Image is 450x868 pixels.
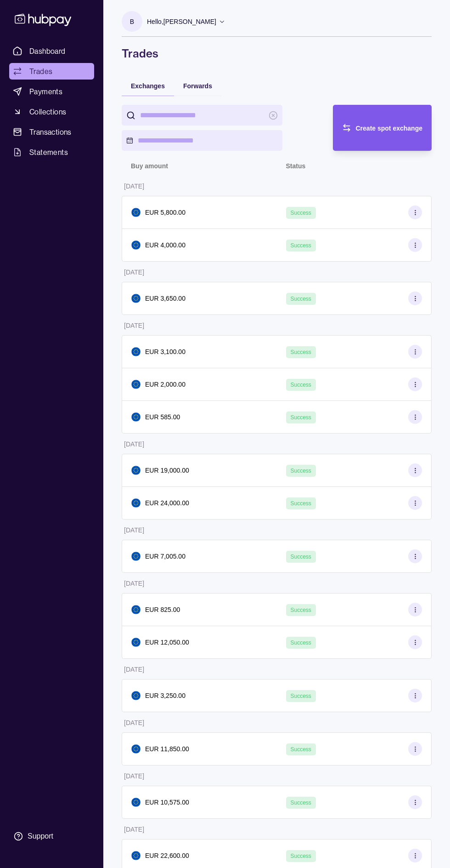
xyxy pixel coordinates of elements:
img: eu [131,347,141,356]
p: EUR 19,000.00 [145,465,189,475]
span: Success [291,640,311,646]
span: Success [291,242,311,249]
a: Transactions [9,124,94,140]
a: Collections [9,103,94,120]
p: EUR 825.00 [145,605,180,615]
img: eu [131,294,141,303]
span: Success [291,500,311,507]
span: Create spot exchange [356,125,423,132]
input: search [140,105,264,126]
a: Trades [9,63,94,80]
p: EUR 7,005.00 [145,551,186,561]
p: EUR 4,000.00 [145,240,186,250]
span: Success [291,607,311,613]
span: Success [291,210,311,216]
p: [DATE] [124,719,144,726]
span: Success [291,382,311,388]
img: eu [131,691,141,700]
p: EUR 3,100.00 [145,347,186,357]
img: eu [131,851,141,860]
a: Support [9,827,94,846]
img: eu [131,466,141,475]
img: eu [131,605,141,614]
p: EUR 5,800.00 [145,207,186,217]
p: [DATE] [124,666,144,673]
img: eu [131,412,141,422]
span: Forwards [183,82,212,90]
span: Trades [29,66,52,77]
img: eu [131,552,141,561]
span: Dashboard [29,46,66,57]
p: EUR 24,000.00 [145,498,189,508]
p: Status [286,162,306,170]
p: EUR 12,050.00 [145,637,189,647]
p: [DATE] [124,826,144,833]
span: Statements [29,147,68,158]
img: eu [131,638,141,647]
p: EUR 3,650.00 [145,293,186,303]
span: Success [291,349,311,355]
img: eu [131,498,141,508]
h1: Trades [122,46,432,61]
p: B [130,17,134,27]
a: Payments [9,83,94,100]
p: [DATE] [124,268,144,276]
span: Success [291,296,311,302]
p: EUR 3,250.00 [145,691,186,701]
p: [DATE] [124,580,144,587]
p: EUR 22,600.00 [145,851,189,861]
span: Transactions [29,126,72,137]
span: Success [291,693,311,699]
a: Dashboard [9,43,94,59]
p: [DATE] [124,772,144,780]
p: EUR 10,575.00 [145,797,189,807]
span: Collections [29,106,66,117]
img: eu [131,380,141,389]
span: Success [291,853,311,859]
p: EUR 2,000.00 [145,379,186,389]
img: eu [131,240,141,250]
p: Hello, [PERSON_NAME] [147,17,216,27]
p: [DATE] [124,526,144,534]
span: Exchanges [131,82,165,90]
button: Create spot exchange [333,105,432,151]
img: eu [131,744,141,754]
p: [DATE] [124,183,144,190]
img: eu [131,798,141,807]
span: Success [291,746,311,753]
span: Success [291,414,311,421]
span: Success [291,799,311,806]
p: [DATE] [124,322,144,329]
p: EUR 585.00 [145,412,180,422]
img: eu [131,208,141,217]
p: [DATE] [124,440,144,448]
span: Success [291,468,311,474]
span: Payments [29,86,62,97]
span: Success [291,554,311,560]
p: EUR 11,850.00 [145,744,189,754]
p: Buy amount [131,162,168,170]
a: Statements [9,144,94,160]
div: Support [28,831,53,841]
